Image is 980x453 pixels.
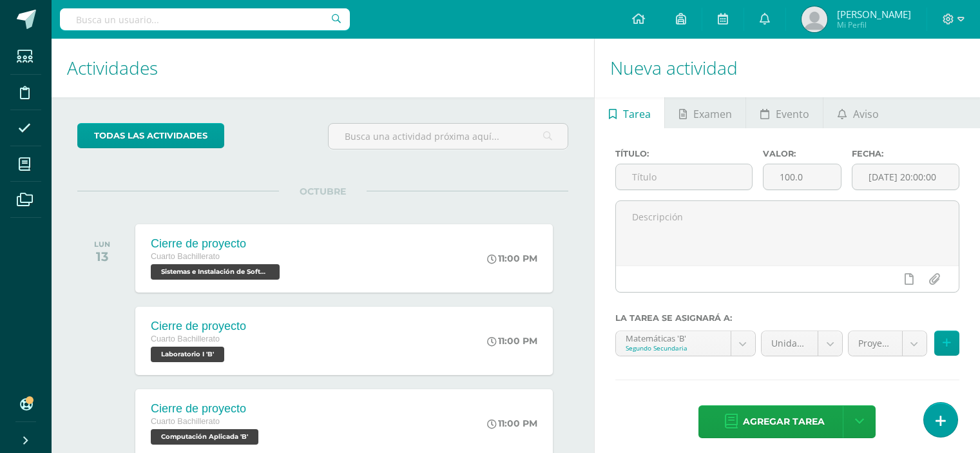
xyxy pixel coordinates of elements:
span: Aviso [853,99,879,130]
h1: Actividades [67,39,579,97]
label: Título: [615,149,753,159]
div: Cierre de proyecto [151,320,246,333]
div: Matemáticas 'B' [626,331,721,343]
span: Cuarto Bachillerato [151,417,220,426]
div: 11:00 PM [487,253,537,264]
img: e1ecaa63abbcd92f15e98e258f47b918.png [802,6,827,32]
h1: Nueva actividad [610,39,965,97]
span: Cuarto Bachillerato [151,252,220,261]
span: Laboratorio I 'B' [151,347,224,362]
span: Proyecto (30.0pts) [858,331,892,356]
input: Busca un usuario... [60,8,350,30]
a: Proyecto (30.0pts) [849,331,927,356]
div: 11:00 PM [487,335,537,347]
label: Fecha: [852,149,959,159]
input: Puntos máximos [764,164,841,189]
div: 13 [94,249,110,264]
div: Segundo Secundaria [626,343,721,352]
input: Fecha de entrega [852,164,959,189]
a: todas las Actividades [77,123,224,148]
span: Sistemas e Instalación de Software 'B' [151,264,280,280]
span: Tarea [623,99,651,130]
span: Computación Aplicada 'B' [151,429,258,445]
input: Busca una actividad próxima aquí... [329,124,568,149]
label: Valor: [763,149,841,159]
label: La tarea se asignará a: [615,313,959,323]
span: Cuarto Bachillerato [151,334,220,343]
span: [PERSON_NAME] [837,8,911,21]
span: Agregar tarea [743,406,825,438]
a: Aviso [823,97,892,128]
a: Evento [746,97,823,128]
span: Examen [693,99,732,130]
a: Matemáticas 'B'Segundo Secundaria [616,331,755,356]
span: OCTUBRE [279,186,367,197]
input: Título [616,164,752,189]
div: Cierre de proyecto [151,237,283,251]
span: Mi Perfil [837,19,911,30]
a: Tarea [595,97,664,128]
a: Examen [665,97,745,128]
span: Unidad 4 [771,331,809,356]
span: Evento [776,99,809,130]
div: Cierre de proyecto [151,402,262,416]
a: Unidad 4 [762,331,843,356]
div: LUN [94,240,110,249]
div: 11:00 PM [487,418,537,429]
